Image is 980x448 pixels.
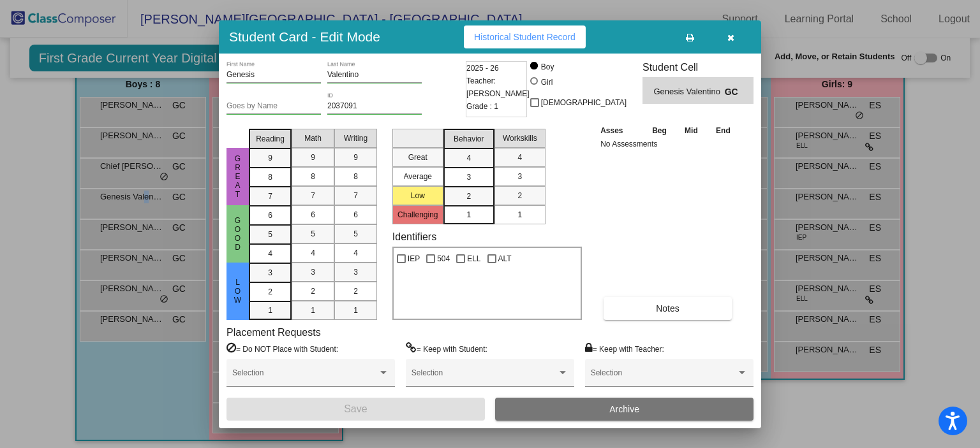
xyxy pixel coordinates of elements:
span: 2 [466,191,471,202]
button: Save [226,398,485,421]
th: Asses [597,124,643,138]
span: Archive [609,404,639,414]
div: Girl [540,76,553,88]
span: 3 [311,266,315,278]
div: Boy [540,61,554,73]
span: 9 [353,152,358,163]
span: 2 [353,285,358,297]
span: 3 [517,171,522,182]
span: 4 [268,248,272,259]
span: [DEMOGRAPHIC_DATA] [541,95,627,110]
span: Genesis Valentino [653,85,724,99]
span: Grade : 1 [466,100,498,113]
td: No Assessments [597,138,739,150]
span: 6 [353,209,358,220]
h3: Student Card - Edit Mode [229,29,380,45]
span: 5 [268,229,272,240]
span: 4 [466,152,471,164]
span: Teacher: [PERSON_NAME] [466,75,530,100]
span: 9 [268,152,272,164]
span: 5 [353,228,358,240]
span: 1 [268,305,272,316]
span: Reading [256,133,285,145]
span: Great [232,154,244,199]
th: Beg [643,124,676,138]
label: = Keep with Student: [406,342,487,355]
input: goes by name [226,102,321,111]
span: Historical Student Record [474,32,575,42]
span: IEP [408,251,420,266]
span: ALT [498,251,512,266]
span: Low [232,278,244,305]
span: 4 [517,152,522,163]
span: Writing [344,133,367,144]
span: 2 [311,285,315,297]
span: ELL [467,251,480,266]
span: Good [232,216,244,252]
span: 1 [517,209,522,220]
h3: Student Cell [642,61,754,73]
span: 6 [268,210,272,221]
span: 4 [353,247,358,259]
span: 7 [311,190,315,201]
th: End [707,124,740,138]
span: 1 [311,305,315,316]
button: Archive [495,398,754,421]
span: Workskills [503,133,537,144]
span: Save [344,403,367,414]
span: 5 [311,228,315,240]
span: 3 [466,171,471,183]
span: 2 [268,286,272,298]
span: GC [725,85,743,99]
span: Math [304,133,322,144]
label: = Do NOT Place with Student: [226,342,338,355]
span: 1 [466,209,471,220]
span: 2 [517,190,522,201]
span: 1 [353,305,358,316]
span: 8 [268,171,272,183]
span: 9 [311,152,315,163]
span: 3 [353,266,358,278]
span: 3 [268,267,272,278]
label: Placement Requests [226,326,321,338]
button: Notes [604,297,732,320]
span: 7 [268,191,272,202]
span: 6 [311,209,315,220]
span: Behavior [454,133,484,145]
button: Historical Student Record [464,25,586,48]
span: 4 [311,247,315,259]
span: 7 [353,190,358,201]
label: = Keep with Teacher: [585,342,664,355]
input: Enter ID [327,102,422,111]
th: Mid [676,124,706,138]
span: 2025 - 26 [466,62,499,75]
span: 8 [311,171,315,182]
span: 504 [437,251,450,266]
span: 8 [353,171,358,182]
label: Identifiers [392,231,436,243]
span: Notes [656,303,679,314]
